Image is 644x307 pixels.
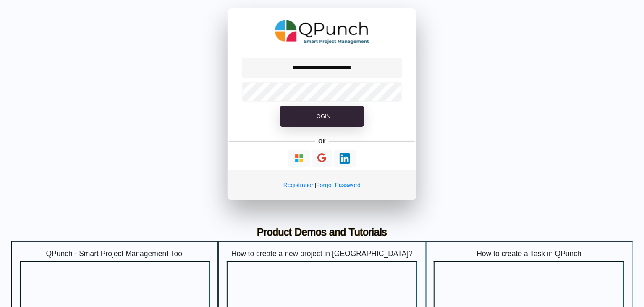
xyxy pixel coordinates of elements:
h5: or [317,135,327,147]
button: Continue With LinkedIn [334,150,356,167]
img: Loading... [294,153,304,164]
h5: How to create a new project in [GEOGRAPHIC_DATA]? [227,249,417,258]
div: | [228,170,416,200]
a: Forgot Password [316,182,361,188]
h5: QPunch - Smart Project Management Tool [20,249,210,258]
h5: How to create a Task in QPunch [434,249,624,258]
a: Registration [283,182,315,188]
button: Continue With Google [312,150,332,167]
span: Login [314,113,330,119]
button: Login [280,106,364,127]
h3: Product Demos and Tutorials [18,226,626,238]
button: Continue With Microsoft Azure [288,150,310,167]
img: Loading... [340,153,350,164]
img: QPunch [275,17,369,47]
